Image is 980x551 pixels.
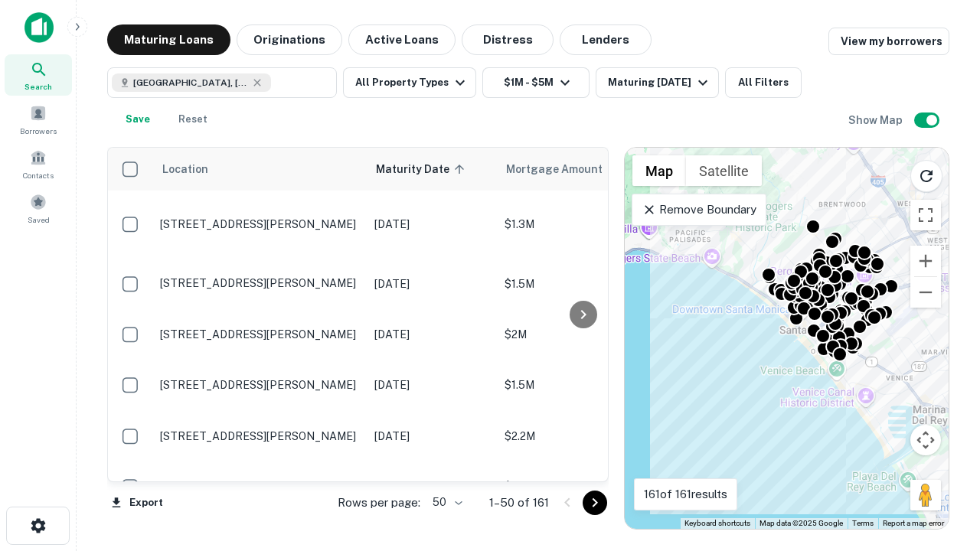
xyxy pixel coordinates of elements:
img: Google [629,509,679,529]
button: Show street map [632,155,686,186]
div: 0 0 [625,148,949,529]
button: Maturing [DATE] [596,67,719,98]
button: Zoom in [910,246,941,276]
a: View my borrowers [828,28,949,55]
th: Maturity Date [367,148,497,191]
p: 1–50 of 161 [489,494,549,512]
span: Contacts [23,169,54,181]
th: Location [152,148,367,191]
p: [STREET_ADDRESS][PERSON_NAME] [160,217,359,231]
iframe: Chat Widget [903,429,980,502]
button: Maturing Loans [107,24,230,55]
button: All Filters [725,67,802,98]
p: [DATE] [374,326,489,343]
button: Export [107,491,167,514]
p: [STREET_ADDRESS][PERSON_NAME] [160,378,359,392]
button: $1M - $5M [482,67,590,98]
button: Map camera controls [910,425,941,455]
button: Reload search area [910,160,942,192]
button: Lenders [560,24,652,55]
p: [STREET_ADDRESS][PERSON_NAME] [160,480,359,494]
p: $1.5M [505,377,658,393]
p: [DATE] [374,275,489,292]
span: Location [162,160,208,178]
p: $1.3M [505,478,658,495]
button: Go to next page [583,491,607,515]
p: 161 of 161 results [644,485,727,504]
h6: Show Map [848,112,905,129]
span: [GEOGRAPHIC_DATA], [GEOGRAPHIC_DATA], [GEOGRAPHIC_DATA] [133,76,248,90]
span: Search [24,80,52,93]
a: Terms (opens in new tab) [852,519,874,527]
a: Open this area in Google Maps (opens a new window) [629,509,679,529]
p: $2.2M [505,428,658,445]
button: Save your search to get updates of matches that match your search criteria. [113,104,162,135]
p: $1.3M [505,216,658,233]
img: capitalize-icon.png [24,12,54,43]
button: Originations [237,24,342,55]
p: [STREET_ADDRESS][PERSON_NAME] [160,276,359,290]
a: Saved [5,187,72,229]
span: Maturity Date [376,160,469,178]
p: $1.5M [505,275,658,292]
p: Rows per page: [338,494,420,512]
button: All Property Types [343,67,476,98]
button: Keyboard shortcuts [684,518,750,529]
button: Zoom out [910,277,941,308]
a: Contacts [5,143,72,184]
button: Distress [462,24,554,55]
p: Remove Boundary [642,201,756,219]
a: Report a map error [883,519,944,527]
p: $2M [505,326,658,343]
p: [DATE] [374,428,489,445]
button: Show satellite imagery [686,155,762,186]
th: Mortgage Amount [497,148,665,191]
span: Mortgage Amount [506,160,622,178]
div: Maturing [DATE] [608,73,712,92]
button: Toggle fullscreen view [910,200,941,230]
button: Active Loans [348,24,456,55]
span: Saved [28,214,50,226]
div: 50 [426,491,465,514]
span: Borrowers [20,125,57,137]
span: Map data ©2025 Google [759,519,843,527]
p: [DATE] [374,478,489,495]
p: [STREET_ADDRESS][PERSON_NAME] [160,328,359,341]
p: [DATE] [374,377,489,393]
a: Borrowers [5,99,72,140]
a: Search [5,54,72,96]
p: [DATE] [374,216,489,233]
p: [STREET_ADDRESS][PERSON_NAME] [160,429,359,443]
button: Reset [168,104,217,135]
